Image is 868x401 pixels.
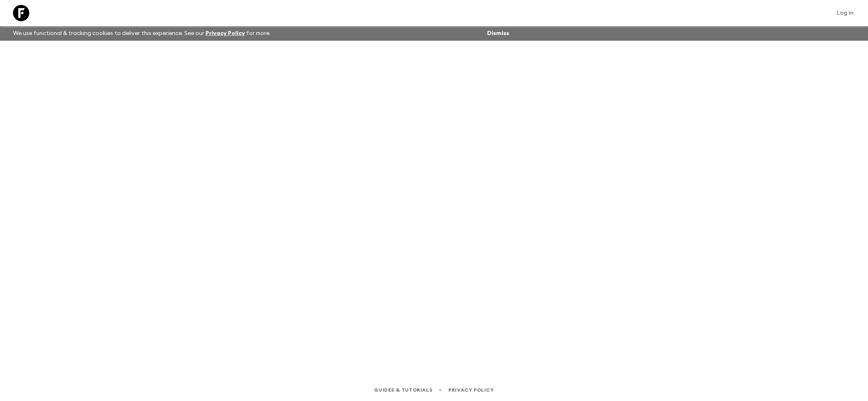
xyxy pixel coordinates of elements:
a: Privacy Policy [448,386,494,394]
p: We use functional & tracking cookies to deliver this experience. See our for more. [10,26,274,41]
a: Guides & Tutorials [374,386,432,394]
button: Dismiss [485,28,511,39]
a: Privacy Policy [206,31,245,36]
a: Log in [832,7,858,19]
